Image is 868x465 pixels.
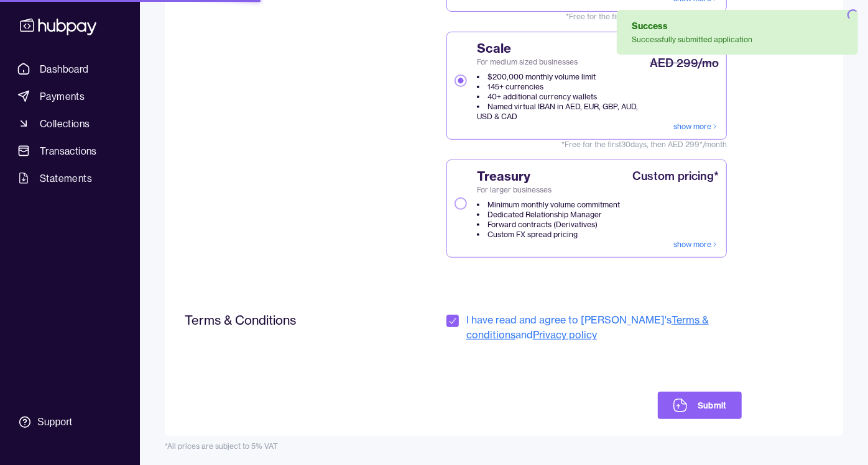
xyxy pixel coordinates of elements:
[185,312,372,328] h2: Terms & Conditions
[658,392,742,419] button: Submit
[40,89,85,104] span: Payments
[477,40,647,57] span: Scale
[533,328,597,341] a: Privacy policy
[446,12,727,22] span: *Free for the first 30 days, then AED 99*/month
[12,112,127,135] a: Collections
[477,92,647,102] li: 40+ additional currency wallets
[12,409,127,435] a: Support
[165,441,843,451] div: *All prices are subject to 5% VAT
[40,171,92,186] span: Statements
[477,102,647,122] li: Named virtual IBAN in AED, EUR, GBP, AUD, USD & CAD
[673,122,719,132] a: show more
[477,230,620,240] li: Custom FX spread pricing
[673,240,719,250] a: show more
[477,220,620,230] li: Forward contracts (Derivatives)
[40,116,90,131] span: Collections
[455,197,467,210] button: TreasuryFor larger businessesMinimum monthly volume commitmentDedicated Relationship ManagerForwa...
[477,185,620,195] span: For larger businesses
[477,168,620,185] span: Treasury
[466,312,742,342] span: I have read and agree to [PERSON_NAME]'s and
[446,140,727,150] span: *Free for the first 30 days, then AED 299*/month
[40,143,97,158] span: Transactions
[477,210,620,220] li: Dedicated Relationship Manager
[37,415,72,429] div: Support
[632,20,752,32] div: Success
[12,85,127,107] a: Payments
[12,167,127,189] a: Statements
[455,74,467,87] button: ScaleFor medium sized businesses$200,000 monthly volume limit145+ currencies40+ additional curren...
[40,61,89,76] span: Dashboard
[477,57,647,67] span: For medium sized businesses
[12,140,127,162] a: Transactions
[477,82,647,92] li: 145+ currencies
[477,200,620,210] li: Minimum monthly volume commitment
[12,58,127,80] a: Dashboard
[632,168,719,185] div: Custom pricing*
[477,72,647,82] li: $200,000 monthly volume limit
[632,35,752,45] div: Successfully submitted application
